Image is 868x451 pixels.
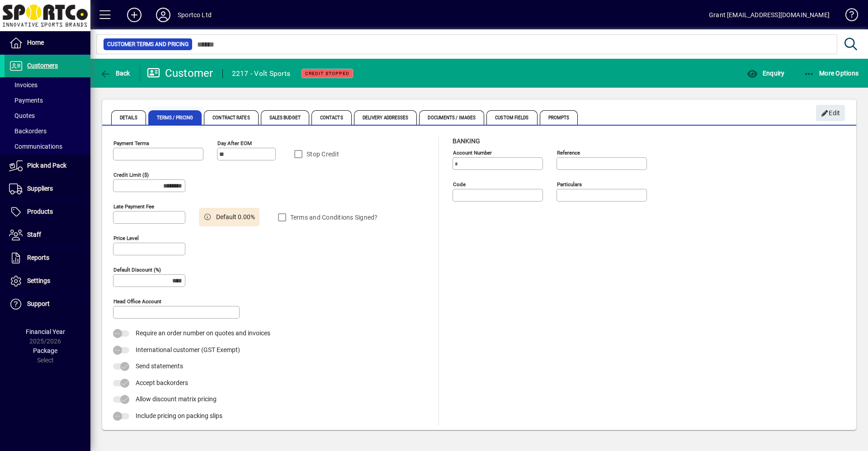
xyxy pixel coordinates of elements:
span: Invoices [9,81,38,89]
a: Products [5,201,90,223]
span: Backorders [9,127,47,135]
span: Settings [27,277,50,284]
span: Financial Year [26,328,65,335]
div: Customer [147,66,213,80]
a: Suppliers [5,178,90,200]
a: Quotes [5,108,90,123]
a: Support [5,293,90,315]
span: Customers [27,62,58,69]
a: Home [5,32,90,54]
a: Reports [5,247,90,269]
span: Contacts [311,110,352,125]
a: Staff [5,224,90,246]
a: Backorders [5,123,90,139]
span: Products [27,208,53,215]
mat-label: Account number [453,150,492,156]
span: Details [111,110,146,125]
a: Payments [5,93,90,108]
button: More Options [802,65,861,81]
app-page-header-button: Back [90,65,140,81]
button: Edit [816,105,845,121]
button: Add [120,7,149,23]
span: Quotes [9,112,35,119]
span: Edit [821,106,840,121]
span: Credit Stopped [305,70,349,76]
span: Include pricing on packing slips [136,412,222,419]
mat-label: Late Payment Fee [113,203,154,210]
a: Knowledge Base [839,2,857,31]
span: Documents / Images [419,110,484,125]
mat-label: Credit Limit ($) [113,172,149,178]
span: Default 0.00% [216,212,255,222]
span: Reports [27,254,49,261]
a: Communications [5,139,90,154]
div: Sportco Ltd [178,8,212,22]
span: More Options [804,70,859,77]
span: Terms / Pricing [148,110,202,125]
span: Require an order number on quotes and invoices [136,329,270,337]
button: Profile [149,7,178,23]
span: Allow discount matrix pricing [136,395,217,403]
span: Custom Fields [486,110,537,125]
mat-label: Price Level [113,235,139,241]
span: Enquiry [747,70,784,77]
span: Accept backorders [136,379,188,386]
span: Contract Rates [204,110,258,125]
span: Support [27,300,50,307]
span: Back [100,70,130,77]
mat-label: Default Discount (%) [113,267,161,273]
span: Customer Terms and Pricing [107,40,189,49]
span: Sales Budget [261,110,309,125]
span: Send statements [136,362,183,370]
mat-label: Reference [557,150,580,156]
span: Package [33,347,57,354]
div: 2217 - Volt Sports [232,66,291,81]
span: Home [27,39,44,46]
button: Back [98,65,132,81]
mat-label: Day after EOM [217,140,252,146]
span: Suppliers [27,185,53,192]
button: Enquiry [745,65,787,81]
span: Delivery Addresses [354,110,417,125]
mat-label: Particulars [557,181,582,188]
span: Banking [453,137,480,145]
span: Pick and Pack [27,162,66,169]
span: Prompts [540,110,578,125]
a: Pick and Pack [5,155,90,177]
a: Invoices [5,77,90,93]
span: International customer (GST Exempt) [136,346,240,353]
span: Communications [9,143,62,150]
div: Grant [EMAIL_ADDRESS][DOMAIN_NAME] [709,8,830,22]
mat-label: Head Office Account [113,298,161,305]
span: Staff [27,231,41,238]
a: Settings [5,270,90,292]
mat-label: Payment Terms [113,140,149,146]
mat-label: Code [453,181,466,188]
span: Payments [9,97,43,104]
